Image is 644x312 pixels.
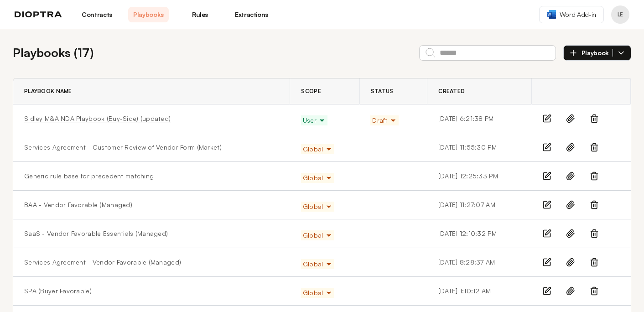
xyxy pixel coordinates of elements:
td: [DATE] 8:28:37 AM [427,248,532,277]
button: Draft [370,115,398,125]
td: [DATE] 12:10:32 PM [427,219,532,248]
a: SaaS - Vendor Favorable Essentials (Managed) [24,229,168,238]
button: User [301,115,327,125]
button: Global [301,230,334,240]
span: Playbook Name [24,88,72,95]
button: Global [301,202,334,212]
img: logo [15,11,62,18]
a: Word Add-in [539,6,604,23]
span: Global [303,288,332,297]
span: Word Add-in [560,10,596,19]
span: Global [303,260,332,269]
span: Scope [301,88,321,95]
h2: Playbooks ( 17 ) [13,44,93,62]
button: Global [301,144,334,154]
td: [DATE] 12:25:33 PM [427,162,532,191]
a: Rules [180,7,220,22]
img: word [547,10,556,19]
a: Playbooks [128,7,169,22]
a: Contracts [77,7,117,22]
span: Global [303,145,332,154]
button: Profile menu [611,5,629,24]
span: Status [371,88,394,95]
button: Global [301,259,334,269]
a: Sidley M&A NDA Playbook (Buy-Side) (updated) [24,114,171,123]
span: Global [303,231,332,240]
td: [DATE] 11:27:07 AM [427,191,532,219]
button: Global [301,288,334,298]
a: BAA - Vendor Favorable (Managed) [24,200,132,209]
span: Created [438,88,465,95]
span: Global [303,173,332,182]
span: Draft [372,116,396,125]
span: User [303,116,326,125]
button: Playbook [563,45,631,61]
span: Global [303,202,332,211]
a: Services Agreement - Customer Review of Vendor Form (Market) [24,143,222,152]
td: [DATE] 1:10:12 AM [427,277,532,306]
a: Generic rule base for precedent matching [24,172,154,181]
span: Playbook [582,49,613,57]
a: Extractions [231,7,272,22]
a: SPA (Buyer Favorable) [24,286,92,296]
a: Services Agreement - Vendor Favorable (Managed) [24,258,181,267]
td: [DATE] 11:55:30 PM [427,133,532,162]
td: [DATE] 6:21:38 PM [427,104,532,133]
button: Global [301,173,334,183]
